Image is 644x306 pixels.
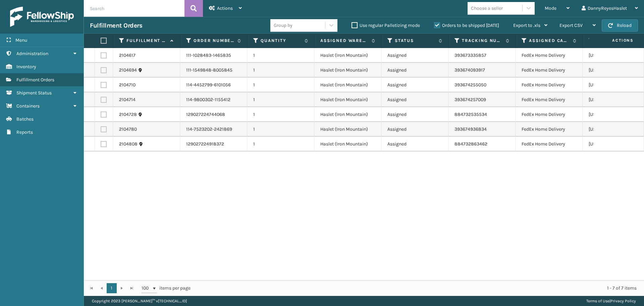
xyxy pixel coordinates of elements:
[610,299,636,303] a: Privacy Policy
[462,38,502,44] label: Tracking Number
[126,38,167,44] label: Fulfillment Order Id
[314,122,381,137] td: Haslet (Iron Mountain)
[591,35,638,46] span: Actions
[320,38,368,44] label: Assigned Warehouse
[586,299,609,303] a: Terms of Use
[16,129,33,135] span: Reports
[454,112,487,117] a: 884732535534
[381,63,448,78] td: Assigned
[529,38,570,44] label: Assigned Carrier Service
[16,77,54,83] span: Fulfillment Orders
[314,78,381,92] td: Haslet (Iron Mountain)
[352,23,420,28] label: Use regular Palletizing mode
[274,22,292,29] div: Group by
[314,137,381,151] td: Haslet (Iron Mountain)
[247,92,314,107] td: 1
[314,63,381,78] td: Haslet (Iron Mountain)
[10,7,74,27] img: logo
[454,82,486,88] a: 393674255050
[545,5,556,11] span: Mode
[454,97,486,102] a: 393674257009
[15,37,27,43] span: Menu
[217,5,233,11] span: Actions
[516,137,583,151] td: FedEx Home Delivery
[90,21,142,30] h3: Fulfillment Orders
[516,63,583,78] td: FedEx Home Delivery
[180,137,247,151] td: 129027224918372
[261,38,301,44] label: Quantity
[16,51,48,56] span: Administration
[119,67,137,74] a: 2104694
[516,78,583,92] td: FedEx Home Delivery
[247,48,314,63] td: 1
[16,116,34,122] span: Batches
[454,67,485,73] a: 393674093917
[381,122,448,137] td: Assigned
[16,64,36,70] span: Inventory
[180,78,247,92] td: 114-4452799-6101056
[381,78,448,92] td: Assigned
[247,107,314,122] td: 1
[200,285,637,292] div: 1 - 7 of 7 items
[142,283,191,293] span: items per page
[516,107,583,122] td: FedEx Home Delivery
[180,63,247,78] td: 111-1549848-8005845
[381,48,448,63] td: Assigned
[180,48,247,63] td: 111-1028483-1465835
[513,23,540,28] span: Export to .xls
[107,283,117,293] a: 1
[454,126,487,132] a: 393674936834
[119,96,136,103] a: 2104714
[180,122,247,137] td: 114-7523202-2421869
[516,92,583,107] td: FedEx Home Delivery
[194,38,234,44] label: Order Number
[454,52,486,58] a: 393673335857
[314,48,381,63] td: Haslet (Iron Mountain)
[434,23,499,28] label: Orders to be shipped [DATE]
[381,92,448,107] td: Assigned
[247,122,314,137] td: 1
[602,19,638,32] button: Reload
[381,107,448,122] td: Assigned
[16,103,40,109] span: Containers
[471,5,503,12] div: Choose a seller
[454,141,487,147] a: 884732863462
[247,63,314,78] td: 1
[247,137,314,151] td: 1
[16,90,52,96] span: Shipment Status
[314,107,381,122] td: Haslet (Iron Mountain)
[119,111,137,118] a: 2104728
[119,141,138,147] a: 2104808
[516,48,583,63] td: FedEx Home Delivery
[559,23,583,28] span: Export CSV
[381,137,448,151] td: Assigned
[180,107,247,122] td: 129027224744068
[395,38,435,44] label: Status
[247,78,314,92] td: 1
[180,92,247,107] td: 114-9800302-1155412
[142,285,152,292] span: 100
[92,296,187,306] p: Copyright 2023 [PERSON_NAME]™ v [TECHNICAL_ID]
[119,82,136,88] a: 2104710
[516,122,583,137] td: FedEx Home Delivery
[586,296,636,306] div: |
[119,126,137,133] a: 2104780
[314,92,381,107] td: Haslet (Iron Mountain)
[119,52,136,59] a: 2104617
